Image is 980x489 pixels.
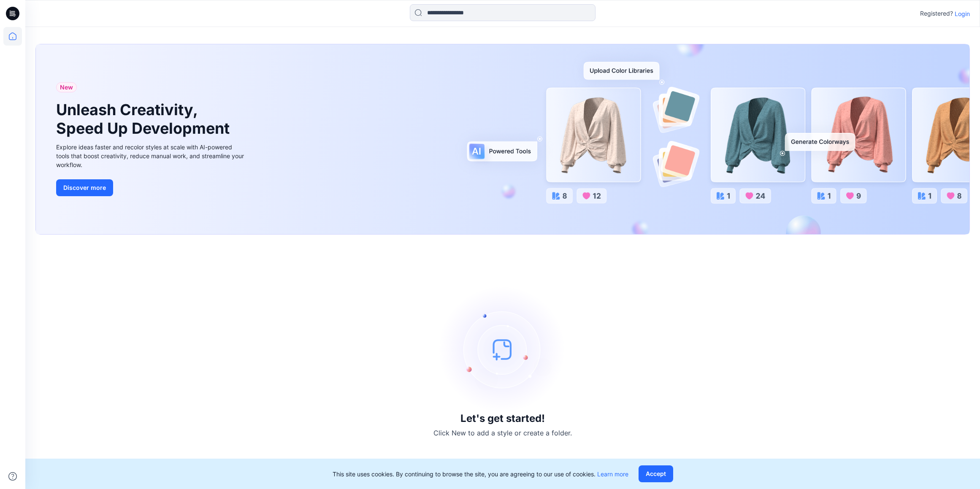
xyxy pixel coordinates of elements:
[955,9,970,18] p: Login
[639,465,673,482] button: Accept
[56,179,113,196] button: Discover more
[60,82,73,92] span: New
[920,8,953,19] p: Registered?
[597,470,628,478] a: Learn more
[56,101,233,137] h1: Unleash Creativity, Speed Up Development
[433,428,572,438] p: Click New to add a style or create a folder.
[56,143,246,169] div: Explore ideas faster and recolor styles at scale with AI-powered tools that boost creativity, red...
[333,470,628,478] p: This site uses cookies. By continuing to browse the site, you are agreeing to our use of cookies.
[460,413,545,424] h3: Let's get started!
[56,179,246,196] a: Discover more
[439,286,566,413] img: empty-state-image.svg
